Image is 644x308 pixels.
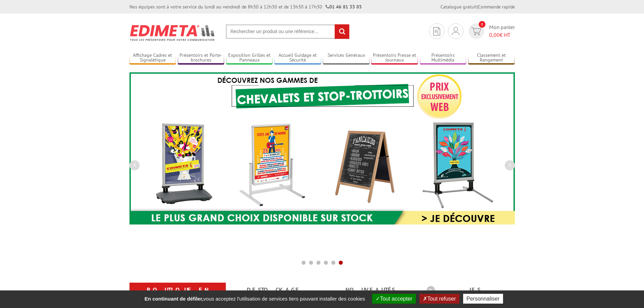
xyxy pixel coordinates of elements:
[471,27,481,35] img: devis rapide
[478,4,515,10] a: Commande rapide
[129,52,176,64] a: Affichage Cadres et Signalétique
[141,296,368,302] span: vous acceptez l'utilisation de services tiers pouvant installer des cookies
[129,20,216,45] img: Présentoir, panneau, stand - Edimeta - PLV, affichage, mobilier bureau, entreprise
[178,52,224,64] a: Présentoirs et Porte-brochures
[323,52,369,64] a: Services Généraux
[372,294,416,304] button: Tout accepter
[420,294,459,304] button: Tout refuser
[433,27,440,35] img: devis rapide
[275,52,321,64] a: Accueil Guidage et Sécurité
[129,3,362,10] div: Nos équipes sont à votre service du lundi au vendredi de 8h30 à 12h30 et de 13h30 à 17h30
[144,296,203,302] strong: En continuant de défiler,
[420,52,467,64] a: Présentoirs Multimédia
[440,3,515,10] div: |
[440,4,477,10] a: Catalogue gratuit
[330,284,410,296] a: nouveautés
[479,21,485,28] span: 0
[326,4,362,10] strong: 01 46 81 33 03
[226,52,273,64] a: Exposition Grilles et Panneaux
[371,52,418,64] a: Présentoirs Presse et Journaux
[452,27,459,35] img: devis rapide
[463,294,503,304] button: Personnaliser (fenêtre modale)
[467,23,515,39] a: devis rapide 0 Mon panier 0,00€ HT
[489,31,500,38] span: 0,00
[427,284,511,298] b: Les promotions
[234,284,314,296] a: Destockage
[335,24,349,39] input: rechercher
[489,23,515,39] span: Mon panier
[468,52,515,64] a: Classement et Rangement
[226,24,350,39] input: Rechercher un produit ou une référence...
[489,31,515,39] span: € HT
